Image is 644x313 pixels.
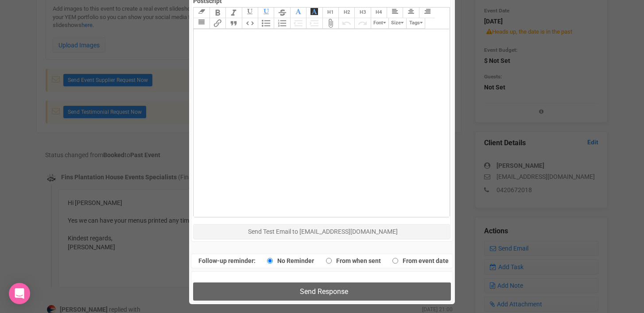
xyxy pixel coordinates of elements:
[225,18,241,29] button: Quote
[263,255,314,267] label: No Reminder
[388,18,406,29] button: Size
[338,8,354,18] button: Heading 2
[290,8,306,18] button: Font Colour
[9,283,30,304] div: Open Intercom Messenger
[209,8,225,18] button: Bold
[338,18,354,29] button: Undo
[248,228,398,235] span: Send Test Email to [EMAIL_ADDRESS][DOMAIN_NAME]
[344,9,350,15] span: H2
[209,18,225,29] button: Link
[354,18,370,29] button: Redo
[274,18,290,29] button: Numbers
[387,8,403,18] button: Align Left
[360,9,366,15] span: H3
[371,18,388,29] button: Font
[306,18,322,29] button: Increase Level
[193,18,209,29] button: Align Justified
[327,9,334,15] span: H1
[258,8,274,18] button: Underline Colour
[388,255,449,267] label: From event date
[242,8,258,18] button: Underline
[322,8,338,18] button: Heading 1
[403,8,419,18] button: Align Center
[300,287,348,296] span: Send Response
[274,8,290,18] button: Strikethrough
[419,8,435,18] button: Align Right
[290,18,306,29] button: Decrease Level
[376,9,382,15] span: H4
[371,8,387,18] button: Heading 4
[322,18,338,29] button: Attach Files
[406,18,425,29] button: Tags
[242,18,258,29] button: Code
[225,8,241,18] button: Italic
[258,18,274,29] button: Bullets
[198,255,256,267] label: Follow-up reminder:
[306,8,322,18] button: Font Background
[193,8,209,18] button: Clear Formatting at cursor
[354,8,370,18] button: Heading 3
[322,255,381,267] label: From when sent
